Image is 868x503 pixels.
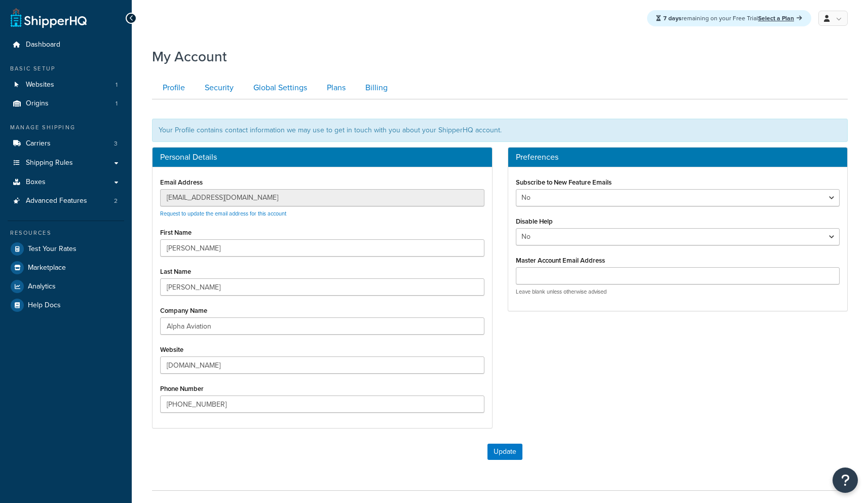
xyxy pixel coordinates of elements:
label: Master Account Email Address [516,257,605,264]
span: Advanced Features [26,197,87,205]
h3: Preferences [516,153,840,162]
div: Basic Setup [8,64,124,73]
a: Profile [152,77,193,99]
span: Help Docs [28,301,61,310]
a: Test Your Rates [8,240,124,258]
a: Marketplace [8,259,124,277]
a: Shipping Rules [8,154,124,172]
div: Your Profile contains contact information we may use to get in touch with you about your ShipperH... [152,119,848,142]
span: 2 [114,197,118,205]
strong: 7 days [663,14,682,23]
li: Origins [8,94,124,113]
li: Websites [8,76,124,94]
span: 3 [114,139,118,148]
div: Resources [8,229,124,237]
a: Dashboard [8,35,124,54]
span: Marketplace [28,264,66,272]
a: ShipperHQ Home [11,8,87,28]
a: Websites 1 [8,76,124,94]
label: Last Name [160,268,191,275]
span: 1 [116,99,118,108]
span: Boxes [26,178,46,187]
span: Dashboard [26,41,60,49]
a: Carriers 3 [8,134,124,153]
li: Advanced Features [8,192,124,210]
a: Analytics [8,277,124,296]
label: Disable Help [516,218,553,225]
span: Analytics [28,282,56,291]
a: Global Settings [243,77,315,99]
label: First Name [160,229,192,236]
label: Phone Number [160,385,204,392]
div: Manage Shipping [8,123,124,132]
li: Carriers [8,134,124,153]
button: Update [487,444,522,460]
span: Test Your Rates [28,245,77,254]
div: remaining on your Free Trial [647,10,811,26]
label: Company Name [160,307,207,314]
label: Subscribe to New Feature Emails [516,178,612,186]
a: Advanced Features 2 [8,192,124,210]
a: Origins 1 [8,94,124,113]
a: Request to update the email address for this account [160,209,286,218]
a: Boxes [8,173,124,192]
h1: My Account [152,47,227,66]
span: Websites [26,81,54,89]
p: Leave blank unless otherwise advised [516,288,840,296]
a: Security [194,77,242,99]
span: Carriers [26,139,51,148]
h3: Personal Details [160,153,484,162]
label: Email Address [160,178,203,186]
span: 1 [116,81,118,89]
label: Website [160,346,183,353]
span: Shipping Rules [26,159,73,167]
a: Billing [355,77,396,99]
a: Plans [316,77,354,99]
button: Open Resource Center [833,468,858,493]
a: Help Docs [8,296,124,314]
a: Select a Plan [758,14,802,23]
span: Origins [26,99,49,108]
